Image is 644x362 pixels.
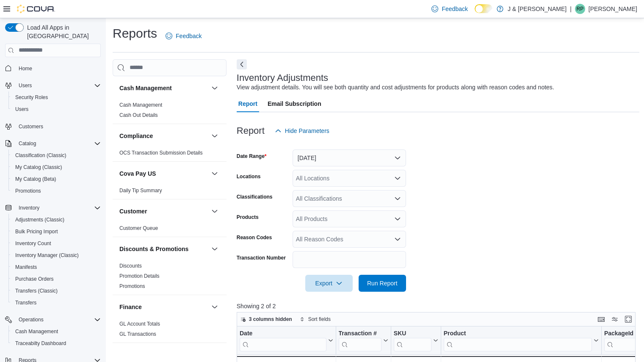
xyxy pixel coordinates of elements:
button: Discounts & Promotions [210,244,220,254]
span: Customers [15,121,101,132]
span: Operations [15,315,101,325]
div: Finance [113,319,227,343]
span: Catalog [15,138,101,149]
a: Feedback [162,28,205,44]
span: Traceabilty Dashboard [15,340,66,347]
span: 3 columns hidden [249,316,292,323]
a: Cash Out Details [119,112,158,118]
button: Open list of options [394,236,401,243]
span: Promotions [119,283,145,290]
a: GL Account Totals [119,321,160,327]
div: Transaction # [338,329,381,337]
button: My Catalog (Beta) [8,173,104,185]
span: Promotions [15,188,41,194]
button: Display options [610,314,620,324]
div: Discounts & Promotions [113,261,227,295]
div: SKU [394,329,431,337]
span: Inventory Manager (Classic) [15,252,79,259]
span: Operations [19,316,44,323]
a: Bulk Pricing Import [12,227,61,237]
span: Feedback [176,32,202,40]
button: Cash Management [210,83,220,93]
span: GL Account Totals [119,321,160,327]
button: Inventory [15,203,43,213]
span: Inventory [15,203,101,213]
label: Products [237,214,259,221]
span: My Catalog (Beta) [12,174,101,184]
span: Dark Mode [475,13,475,14]
div: View adjustment details. You will see both quantity and cost adjustments for products along with ... [237,83,554,92]
span: Load All Apps in [GEOGRAPHIC_DATA] [24,23,101,40]
p: Showing 2 of 2 [237,302,640,310]
button: Home [2,62,104,75]
span: Manifests [15,264,37,271]
a: Cash Management [119,102,162,108]
button: Enter fullscreen [623,314,633,324]
div: Transaction Url [338,329,381,351]
button: Sort fields [296,314,334,324]
button: Inventory Count [8,238,104,249]
label: Reason Codes [237,234,272,241]
a: Discounts [119,263,142,269]
button: Open list of options [394,175,401,182]
button: Product [443,329,598,351]
button: Cova Pay US [119,169,208,178]
button: Open list of options [394,216,401,222]
p: [PERSON_NAME] [589,4,637,14]
button: 3 columns hidden [237,314,296,324]
span: Cash Management [12,326,101,337]
button: Users [2,80,104,91]
button: Bulk Pricing Import [8,226,104,238]
a: Daily Tip Summary [119,188,162,193]
span: My Catalog (Beta) [15,176,56,182]
button: Export [305,275,353,292]
a: Inventory Count [12,238,55,249]
a: Promotion Details [119,273,160,279]
span: Traceabilty Dashboard [12,338,101,348]
h3: Cova Pay US [119,169,156,178]
a: Manifests [12,262,40,272]
button: Classification (Classic) [8,149,104,161]
span: Home [15,63,101,74]
button: Inventory [2,202,104,214]
button: Finance [210,302,220,312]
a: OCS Transaction Submission Details [119,150,203,156]
button: Open list of options [394,195,401,202]
button: Promotions [8,185,104,197]
div: Cash Management [113,100,227,124]
span: Transfers (Classic) [12,286,101,296]
button: Customer [119,207,208,216]
a: GL Transactions [119,331,156,337]
h3: Discounts & Promotions [119,245,188,253]
h3: Cash Management [119,84,172,92]
button: Inventory Manager (Classic) [8,249,104,261]
button: Transaction # [338,329,388,351]
a: Cash Management [12,326,61,337]
span: Inventory Manager (Classic) [12,250,101,260]
span: Daily Tip Summary [119,187,162,194]
a: Users [12,104,32,114]
a: Home [15,64,36,74]
a: Adjustments (Classic) [12,215,68,225]
span: Customer Queue [119,225,158,232]
div: SKU URL [394,329,431,351]
span: Export [310,275,348,292]
button: Customer [210,206,220,216]
button: Transfers (Classic) [8,285,104,297]
span: Sort fields [308,316,331,323]
button: Users [15,80,35,91]
button: Date [240,329,333,351]
button: Catalog [2,138,104,149]
span: Manifests [12,262,101,272]
button: Customers [2,120,104,133]
button: Users [8,103,104,115]
span: Cash Out Details [119,112,158,119]
span: Run Report [367,279,398,287]
a: Purchase Orders [12,274,57,284]
button: Cash Management [8,326,104,337]
h1: Reports [113,25,157,42]
span: My Catalog (Classic) [12,162,101,172]
h3: Report [237,126,265,136]
a: Classification (Classic) [12,150,70,160]
p: J & [PERSON_NAME] [508,4,567,14]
